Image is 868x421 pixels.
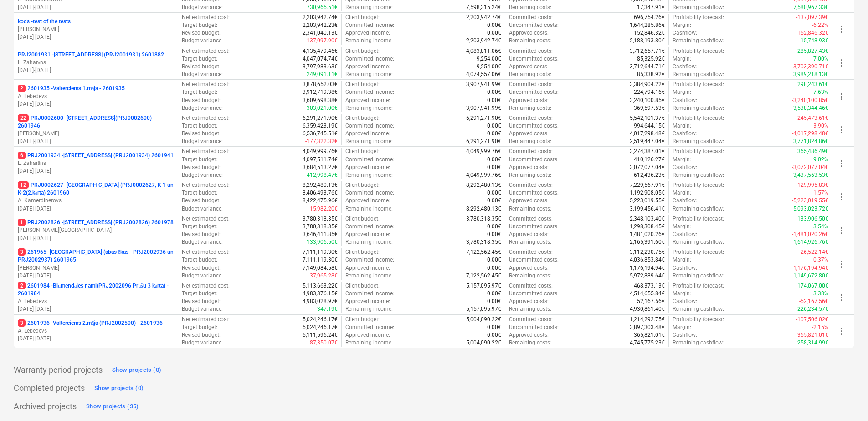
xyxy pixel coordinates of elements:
[182,171,223,179] p: Budget variance :
[673,164,697,171] p: Cashflow :
[18,219,174,242] div: 1PRJ2002826 -[STREET_ADDRESS] (PRJ2002826) 2601978[PERSON_NAME][GEOGRAPHIC_DATA][DATE]-[DATE]
[18,4,174,11] p: [DATE] - [DATE]
[509,97,549,104] p: Approved costs :
[18,59,174,67] p: L. Zaharāns
[345,47,380,55] p: Client budget :
[303,248,338,256] p: 7,111,119.30€
[182,138,223,145] p: Budget variance :
[792,231,828,238] p: -1,481,020.26€
[836,326,847,337] span: more_vert
[18,51,164,59] p: PRJ2001931 - [STREET_ADDRESS] (PRJ2001931) 2601882
[303,156,338,164] p: 4,097,511.74€
[487,88,501,96] p: 0.00€
[836,191,847,202] span: more_vert
[18,272,174,280] p: [DATE] - [DATE]
[18,219,26,226] span: 1
[673,171,724,179] p: Remaining cashflow :
[18,67,174,74] p: [DATE] - [DATE]
[793,104,828,112] p: 3,538,344.46€
[182,21,217,29] p: Target budget :
[18,319,26,327] span: 3
[303,122,338,130] p: 6,359,423.19€
[303,197,338,205] p: 8,422,475.96€
[18,85,174,108] div: 22601935 -Valterciems 1.māja - 2601935A. Lebedevs[DATE]-[DATE]
[18,327,174,335] p: A. Lebedevs
[466,181,501,189] p: 8,292,480.13€
[307,238,338,246] p: 133,906.50€
[487,164,501,171] p: 0.00€
[303,181,338,189] p: 8,292,480.13€
[110,363,164,377] button: Show projects (0)
[466,205,501,213] p: 8,292,480.13€
[182,88,217,96] p: Target budget :
[345,88,394,96] p: Committed income :
[345,171,393,179] p: Remaining income :
[673,21,691,29] p: Margin :
[630,231,665,238] p: 1,481,020.26€
[634,122,665,130] p: 994,644.15€
[18,114,174,146] div: 22PRJ0002600 -[STREET_ADDRESS](PRJ0002600) 2601946[PERSON_NAME][DATE]-[DATE]
[673,47,724,55] p: Profitability forecast :
[182,71,223,78] p: Budget variance :
[509,181,553,189] p: Committed costs :
[477,55,501,63] p: 9,254.00€
[18,319,174,343] div: 32601936 -Valterciems 2.māja (PRJ2002500) - 2601936A. Lebedevs[DATE]-[DATE]
[793,4,828,11] p: 7,580,967.33€
[509,88,559,96] p: Uncommitted costs :
[18,181,174,197] p: PRJ0002627 - [GEOGRAPHIC_DATA] (PRJ0002627, K-1 un K-2(2.kārta) 2601960
[509,81,553,88] p: Committed costs :
[630,205,665,213] p: 3,199,456.41€
[466,138,501,145] p: 6,291,271.90€
[630,189,665,197] p: 1,192,908.05€
[630,181,665,189] p: 7,229,567.91€
[509,189,559,197] p: Uncommitted costs :
[303,21,338,29] p: 2,203,942.23€
[182,130,221,138] p: Revised budget :
[836,124,847,135] span: more_vert
[673,223,691,231] p: Margin :
[466,171,501,179] p: 4,049,999.76€
[487,189,501,197] p: 0.00€
[796,114,828,122] p: -245,473.61€
[836,158,847,169] span: more_vert
[466,104,501,112] p: 3,907,941.99€
[634,29,665,37] p: 152,846.32€
[182,29,221,37] p: Revised budget :
[18,181,29,189] span: 12
[509,122,559,130] p: Uncommitted costs :
[18,85,26,92] span: 2
[18,335,174,343] p: [DATE] - [DATE]
[18,152,174,175] div: 6PRJ2001934 -[STREET_ADDRESS] (PRJ2001934) 2601941L. Zaharāns[DATE]-[DATE]
[466,81,501,88] p: 3,907,941.99€
[509,205,551,213] p: Remaining costs :
[673,104,724,112] p: Remaining cashflow :
[509,37,551,45] p: Remaining costs :
[182,97,221,104] p: Revised budget :
[509,171,551,179] p: Remaining costs :
[345,223,394,231] p: Committed income :
[345,181,380,189] p: Client budget :
[303,231,338,238] p: 3,646,411.85€
[793,71,828,78] p: 3,989,218.13€
[793,238,828,246] p: 1,614,926.76€
[634,88,665,96] p: 224,794.16€
[466,238,501,246] p: 3,780,318.35€
[509,104,551,112] p: Remaining costs :
[345,156,394,164] p: Committed income :
[836,259,847,270] span: more_vert
[345,189,394,197] p: Committed income :
[466,4,501,11] p: 7,598,315.24€
[509,21,559,29] p: Uncommitted costs :
[509,215,553,223] p: Committed costs :
[792,130,828,138] p: -4,017,298.48€
[509,71,551,78] p: Remaining costs :
[182,81,230,88] p: Net estimated cost :
[509,14,553,21] p: Committed costs :
[345,4,393,11] p: Remaining income :
[836,292,847,303] span: more_vert
[345,114,380,122] p: Client budget :
[303,63,338,71] p: 3,797,983.63€
[796,14,828,21] p: -137,097.39€
[836,24,847,35] span: more_vert
[18,100,174,108] p: [DATE] - [DATE]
